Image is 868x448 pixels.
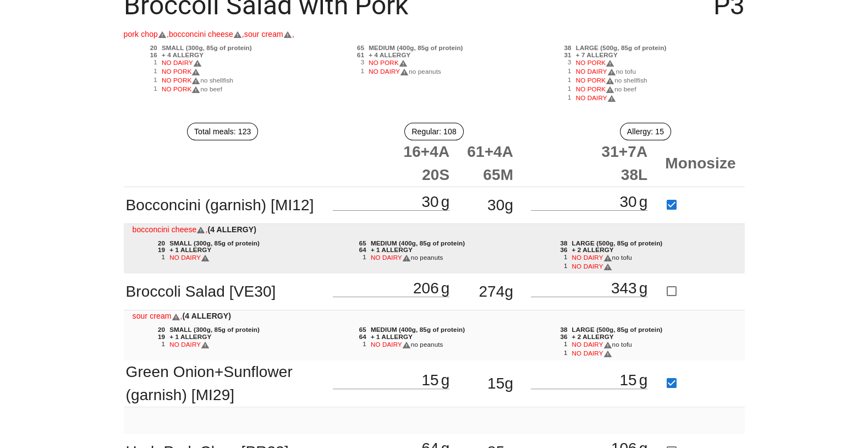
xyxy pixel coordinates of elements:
[369,59,407,66] span: NO PORK
[439,194,450,209] div: g
[336,341,369,349] div: 1
[126,85,160,94] div: 1
[126,68,160,77] div: 1
[126,77,160,85] div: 1
[537,334,570,341] div: 36
[242,30,244,39] span: ,
[162,68,200,75] span: NO PORK
[572,263,612,270] span: NO DAIRY
[160,45,328,52] div: SMALL (300g, 85g of protein)
[162,85,200,92] span: NO PORK
[540,68,573,77] div: 1
[369,334,532,341] div: + 1 ALLERGY
[572,349,612,357] span: NO DAIRY
[487,196,513,214] span: 30g
[369,247,532,254] div: + 1 ALLERGY
[439,373,450,387] div: g
[167,240,331,247] div: SMALL (300g, 85g of protein)
[411,123,456,140] span: Regular: 108
[574,52,743,59] div: + 7 ALLERGY
[371,341,411,348] span: NO DAIRY
[167,334,331,341] div: + 1 ALLERGY
[627,123,664,140] span: Allergy: 15
[200,85,222,92] span: no beef
[135,334,168,341] div: 19
[576,59,614,66] span: NO PORK
[135,326,168,334] div: 20
[371,254,411,261] span: NO DAIRY
[612,341,631,348] span: no tofu
[169,30,244,39] span: bocconcini cheese
[569,334,733,341] div: + 2 ALLERGY
[167,30,169,39] span: ,
[616,68,635,75] span: no tofu
[614,77,647,84] span: no shellfish
[637,194,648,209] div: g
[366,45,535,52] div: MEDIUM (400g, 85g of protein)
[135,341,168,349] div: 1
[133,312,183,320] span: sour cream
[160,52,328,59] div: + 4 ALLERGY
[369,240,532,247] div: MEDIUM (400g, 85g of protein)
[572,254,612,261] span: NO DAIRY
[207,224,256,236] span: (4 ALLERGY)
[614,85,636,92] span: no beef
[135,247,168,254] div: 19
[537,263,570,271] div: 1
[479,283,513,300] span: 274g
[537,341,570,349] div: 1
[124,30,169,39] span: pork chop
[656,140,744,187] th: Monosize
[333,68,366,77] div: 1
[169,254,210,261] span: NO DAIRY
[537,247,570,254] div: 36
[369,326,532,334] div: MEDIUM (400g, 85g of protein)
[411,254,443,261] span: no peanuts
[126,45,160,52] div: 20
[576,68,616,75] span: NO DAIRY
[183,310,231,322] span: (4 ALLERGY)
[540,94,573,103] div: 1
[126,52,160,59] div: 16
[576,77,614,84] span: NO PORK
[336,326,369,334] div: 65
[333,59,366,68] div: 3
[169,341,210,348] span: NO DAIRY
[369,68,409,75] span: NO DAIRY
[333,45,366,52] div: 65
[537,349,570,358] div: 1
[126,59,160,68] div: 1
[336,247,369,254] div: 64
[162,77,200,84] span: NO PORK
[366,52,535,59] div: + 4 ALLERGY
[540,59,573,68] div: 3
[180,312,183,320] span: ,
[537,326,570,334] div: 38
[574,45,743,52] div: LARGE (500g, 85g of protein)
[569,247,733,254] div: + 2 ALLERGY
[124,360,325,407] td: Green Onion+Sunflower (garnish) [MI29]
[458,140,522,187] th: 61+4A 65M
[167,247,331,254] div: + 1 ALLERGY
[537,254,570,263] div: 1
[540,85,573,94] div: 1
[135,254,168,263] div: 1
[336,334,369,341] div: 64
[133,225,208,234] span: bocconcini cheese
[572,341,612,348] span: NO DAIRY
[540,45,573,52] div: 38
[409,68,441,75] span: no peanuts
[200,77,233,84] span: no shellfish
[244,30,294,39] span: sour cream
[487,375,513,392] span: 15g
[411,341,443,348] span: no peanuts
[124,274,325,310] td: Broccoli Salad [VE30]
[324,140,458,187] th: 16+4A 20S
[576,85,614,92] span: NO PORK
[637,281,648,295] div: g
[336,254,369,263] div: 1
[537,240,570,247] div: 38
[205,225,207,234] span: ,
[439,281,450,295] div: g
[637,373,648,387] div: g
